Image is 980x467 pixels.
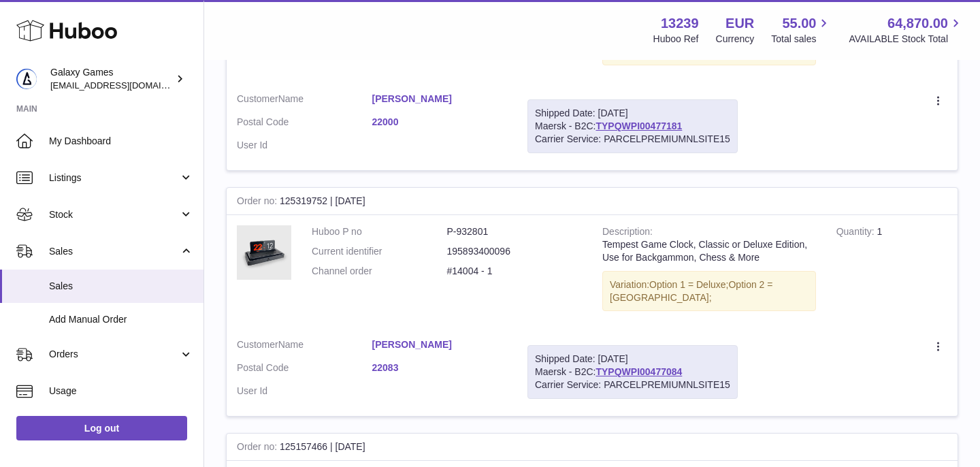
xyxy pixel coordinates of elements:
div: 125319752 | [DATE] [227,188,958,215]
div: Shipped Date: [DATE] [535,353,730,366]
dt: Huboo P no [312,225,447,238]
dt: Channel order [312,265,447,278]
dt: Postal Code [237,361,372,378]
div: Galaxy Games [50,66,173,92]
dd: P-932801 [447,225,583,238]
span: [EMAIL_ADDRESS][DOMAIN_NAME] [50,80,200,91]
span: Add Manual Order [49,313,193,326]
dt: Name [237,338,372,355]
strong: EUR [725,14,754,33]
span: My Dashboard [49,135,193,148]
span: Usage [49,385,193,398]
dt: Postal Code [237,116,372,132]
span: Customer [237,93,278,104]
a: [PERSON_NAME] [372,338,508,351]
strong: 13239 [661,14,699,33]
span: Orders [49,348,179,361]
a: 22083 [372,361,508,374]
a: 64,870.00 AVAILABLE Stock Total [849,14,964,46]
span: Sales [49,245,179,258]
img: shop@backgammongalaxy.com [16,69,37,89]
span: Stock [49,208,179,221]
dt: User Id [237,139,372,152]
dd: #14004 - 1 [447,265,583,278]
span: 64,870.00 [887,14,948,33]
a: TYPQWPI00477181 [595,120,682,131]
div: Currency [716,33,755,46]
span: 55.00 [782,14,816,33]
span: Sales [49,280,193,293]
strong: Order no [237,441,280,455]
span: Option 2 = [GEOGRAPHIC_DATA]; [610,279,772,303]
span: Listings [49,172,179,184]
span: AVAILABLE Stock Total [849,33,964,46]
td: 1 [826,215,958,328]
span: Total sales [771,33,832,46]
a: TYPQWPI00477084 [595,366,682,377]
a: 55.00 Total sales [771,14,832,46]
div: Carrier Service: PARCELPREMIUMNLSITE15 [535,133,730,146]
strong: Description [602,226,653,240]
div: 125157466 | [DATE] [227,434,958,461]
strong: Order no [237,195,280,210]
dt: Name [237,93,372,109]
strong: Quantity [836,226,877,240]
span: Option 1 = Deluxe; [649,279,728,290]
dt: Current identifier [312,245,447,258]
div: Maersk - B2C: [527,99,738,153]
dd: 195893400096 [447,245,583,258]
div: Shipped Date: [DATE] [535,107,730,120]
a: [PERSON_NAME] [372,93,508,106]
div: Variation: [602,271,816,312]
a: Log out [16,416,187,440]
div: Huboo Ref [653,33,699,46]
dt: User Id [237,385,372,398]
div: Tempest Game Clock, Classic or Deluxe Edition, Use for Backgammon, Chess & More [602,238,816,264]
span: Customer [237,339,278,350]
div: Carrier Service: PARCELPREMIUMNLSITE15 [535,379,730,391]
div: Maersk - B2C: [527,345,738,399]
a: 22000 [372,116,508,129]
img: 8E8B6829-5024-423D-ACFC-46F8AF745A99.jpg [237,225,291,280]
